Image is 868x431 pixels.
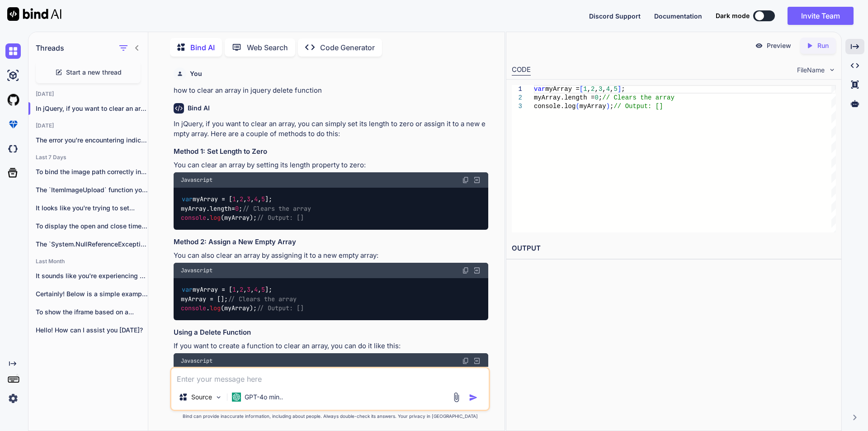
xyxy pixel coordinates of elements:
[261,286,265,294] span: 5
[232,393,241,402] img: GPT-4o mini
[36,271,148,280] p: It sounds like you're experiencing an issue...
[174,327,488,338] h3: Using a Delete Function
[606,103,609,110] span: )
[817,41,829,50] p: Run
[589,12,641,20] span: Discord Support
[618,85,621,93] span: ]
[5,68,21,83] img: ai-studio
[190,42,215,53] p: Bind AI
[181,194,311,223] code: myArray = [ , , , , ]; myArray. = ; . (myArray);
[451,392,462,403] img: attachment
[188,104,210,113] h6: Bind AI
[215,393,222,401] img: Pick Models
[247,195,250,204] span: 3
[462,267,469,274] img: copy
[257,304,304,312] span: // Output: []
[182,195,193,204] span: var
[512,94,522,102] div: 2
[242,204,311,213] span: // Clears the array
[606,85,609,93] span: 4
[587,85,590,93] span: ,
[181,285,304,313] code: myArray = [ , , , , ]; myArray = []; . (myArray);
[28,154,148,161] h2: Last 7 Days
[28,122,148,129] h2: [DATE]
[182,286,193,294] span: var
[36,240,148,249] p: The `System.NullReferenceException` you're encountering indicates that your...
[254,195,258,204] span: 4
[534,103,576,110] span: console.log
[7,7,61,21] img: Bind AI
[512,65,531,76] div: CODE
[602,85,606,93] span: ,
[462,357,469,365] img: copy
[788,7,854,25] button: Invite Team
[36,204,148,213] p: It looks like you're trying to set...
[190,69,202,78] h6: You
[654,12,702,20] span: Documentation
[174,237,488,247] h3: Method 2: Assign a New Empty Array
[210,213,221,222] span: log
[36,326,148,335] p: Hello! How can I assist you [DATE]?
[512,85,522,94] div: 1
[469,393,478,402] img: icon
[232,195,236,204] span: 1
[66,68,122,77] span: Start a new thread
[594,94,598,101] span: 0
[36,289,148,298] p: Certainly! Below is a simple example of...
[599,85,602,93] span: 3
[579,85,583,93] span: [
[534,85,545,93] span: var
[36,185,148,194] p: The `ItemImageUpload` function you've provided is designed...
[210,204,231,213] span: length
[181,176,212,184] span: Javascript
[462,176,469,184] img: copy
[5,141,21,156] img: darkCloudIdeIcon
[261,195,265,204] span: 5
[828,66,836,74] img: chevron down
[473,357,481,365] img: Open in Browser
[755,42,763,50] img: preview
[181,267,212,274] span: Javascript
[174,119,488,139] p: In jQuery, if you want to clear an array, you can simply set its length to zero or assign it to a...
[613,85,617,93] span: 5
[174,85,488,96] p: how to clear an array in jquery delete function
[576,103,579,110] span: (
[506,238,841,259] h2: OUTPUT
[512,102,522,111] div: 3
[210,304,221,312] span: log
[583,85,587,93] span: 1
[170,413,490,420] p: Bind can provide inaccurate information, including about people. Always double-check its answers....
[594,85,598,93] span: ,
[191,393,212,402] p: Source
[36,167,148,176] p: To bind the image path correctly in...
[240,286,243,294] span: 2
[181,357,212,365] span: Javascript
[589,11,641,21] button: Discord Support
[174,251,488,261] p: You can also clear an array by assigning it to a new empty array:
[174,341,488,351] p: If you want to create a function to clear an array, you can do it like this:
[797,66,825,75] span: FileName
[767,41,791,50] p: Preview
[534,94,594,101] span: myArray.length =
[240,195,243,204] span: 2
[181,213,206,222] span: console
[174,160,488,171] p: You can clear an array by setting its length property to zero:
[598,94,602,101] span: ;
[36,136,148,145] p: The error you're encountering indicates that the...
[181,304,206,312] span: console
[716,11,750,20] span: Dark mode
[5,92,21,108] img: githubLight
[613,103,663,110] span: // Output: []
[235,204,239,213] span: 0
[247,42,288,53] p: Web Search
[28,258,148,265] h2: Last Month
[579,103,606,110] span: myArray
[36,104,148,113] p: In jQuery, if you want to clear an array...
[591,85,594,93] span: 2
[610,103,613,110] span: ;
[473,176,481,184] img: Open in Browser
[602,94,675,101] span: // Clears the array
[5,117,21,132] img: premium
[28,90,148,98] h2: [DATE]
[247,286,250,294] span: 3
